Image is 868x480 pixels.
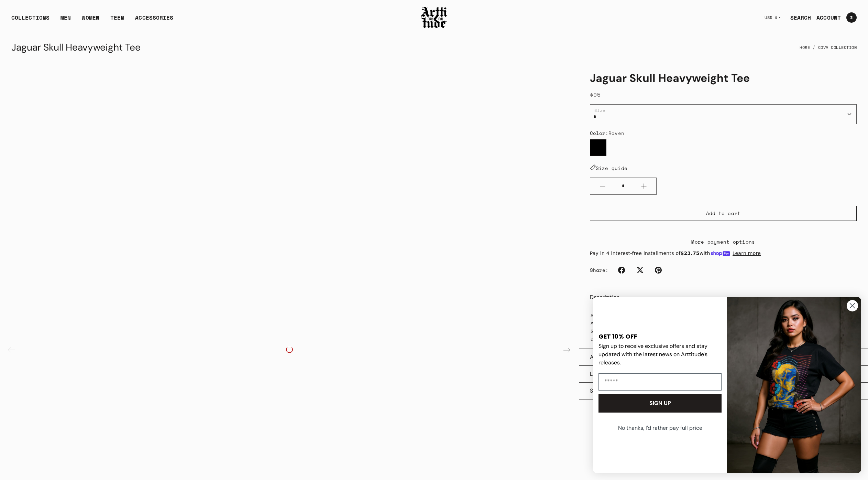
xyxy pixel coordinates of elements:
button: Close dialog [846,300,858,312]
a: Home [800,40,810,55]
input: Email [598,373,722,391]
a: ACCOUNT [811,11,841,24]
div: ACCESSORIES [135,13,173,27]
span: Sign up to receive exclusive offers and stay updated with the latest news on Arttitude's releases. [598,342,707,366]
img: 88b40c6e-4fbe-451e-b692-af676383430e.jpeg [727,297,861,473]
span: GET 10% OFF [598,332,637,341]
span: $95 [590,90,601,99]
span: Raven [608,129,624,137]
div: Color: [590,130,857,137]
a: Open cart [841,10,857,25]
img: Arttitude [420,6,448,29]
a: More payment options [590,238,857,246]
a: TEEN [110,13,124,27]
ul: Main navigation [6,13,179,27]
span: Add to cart [706,210,740,217]
a: WOMEN [82,13,99,27]
a: Twitter [633,263,648,278]
button: USD $ [760,10,785,25]
a: SEARCH [785,11,811,24]
div: FLYOUT Form [586,290,868,480]
h1: Jaguar Skull Heavyweight Tee [590,71,857,85]
label: Raven [590,139,606,156]
div: COLLECTIONS [11,13,50,27]
button: Description [590,289,857,306]
button: No thanks, I'd rather pay full price [598,419,722,437]
button: Plus [631,178,656,194]
span: Share: [590,267,609,274]
span: 3 [850,15,853,20]
span: USD $ [765,15,778,20]
div: Jaguar Skull Heavyweight Tee [11,39,141,56]
a: Pinterest [651,263,666,278]
a: Facebook [614,263,629,278]
div: Next slide [559,342,575,359]
button: SIGN UP [598,394,722,413]
button: Add to cart [590,206,857,221]
input: Quantity [615,180,631,192]
a: MEN [61,13,71,27]
a: Size guide [590,164,628,172]
a: Cova Collection [818,40,857,55]
button: Minus [590,178,615,194]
